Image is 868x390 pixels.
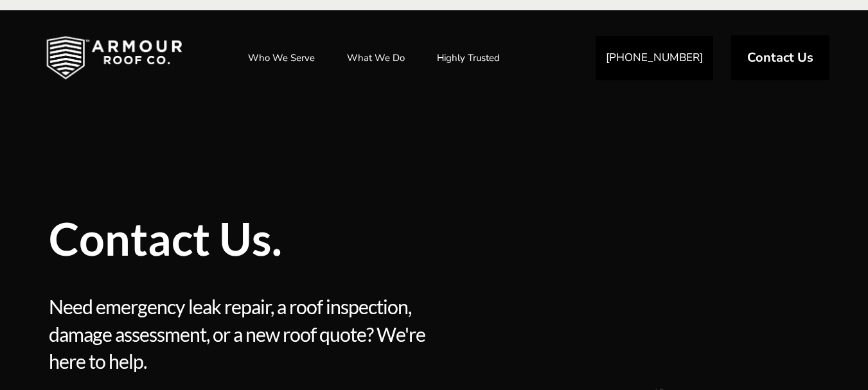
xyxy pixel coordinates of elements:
[49,293,430,375] span: Need emergency leak repair, a roof inspection, damage assessment, or a new roof quote? We're here...
[747,51,813,64] span: Contact Us
[424,42,513,74] a: Highly Trusted
[26,26,203,90] img: Industrial and Commercial Roofing Company | Armour Roof Co.
[596,36,713,80] a: [PHONE_NUMBER]
[334,42,418,74] a: What We Do
[235,42,328,74] a: Who We Serve
[49,216,621,261] span: Contact Us.
[731,35,829,80] a: Contact Us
